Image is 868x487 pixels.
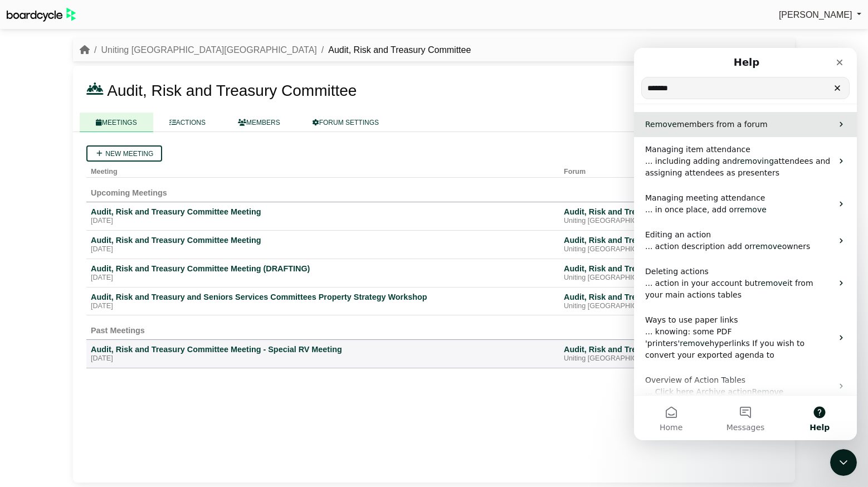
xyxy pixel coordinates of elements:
a: Audit, Risk and Treasury Committee Uniting [GEOGRAPHIC_DATA][GEOGRAPHIC_DATA] [564,207,755,226]
a: Audit, Risk and Treasury Committee Uniting [GEOGRAPHIC_DATA][GEOGRAPHIC_DATA] [564,344,755,363]
div: [DATE] [91,302,555,311]
a: Audit, Risk and Treasury Committee Meeting [DATE] [91,207,555,226]
div: Uniting [GEOGRAPHIC_DATA][GEOGRAPHIC_DATA] [564,274,755,283]
a: Audit, Risk and Treasury Committee Uniting [GEOGRAPHIC_DATA][GEOGRAPHIC_DATA] [564,292,755,311]
div: Audit, Risk and Treasury Committee Meeting - Special RV Meeting [91,344,555,354]
li: Audit, Risk and Treasury Committee [317,43,471,57]
a: Audit, Risk and Treasury Committee Uniting [GEOGRAPHIC_DATA][GEOGRAPHIC_DATA] [564,235,755,254]
a: Audit, Risk and Treasury and Seniors Services Committees Property Strategy Workshop [DATE] [91,292,555,311]
th: Meeting [86,162,559,178]
a: Uniting [GEOGRAPHIC_DATA][GEOGRAPHIC_DATA] [101,45,316,55]
div: Audit, Risk and Treasury Committee [564,344,755,354]
div: [DATE] [91,274,555,283]
div: Uniting [GEOGRAPHIC_DATA][GEOGRAPHIC_DATA] [564,245,755,254]
a: Audit, Risk and Treasury Committee Meeting (DRAFTING) [DATE] [91,264,555,283]
a: Audit, Risk and Treasury Committee Uniting [GEOGRAPHIC_DATA][GEOGRAPHIC_DATA] [564,264,755,283]
th: Forum [559,162,760,178]
div: Audit, Risk and Treasury Committee Meeting (DRAFTING) [91,264,555,274]
div: [DATE] [91,354,555,363]
span: [PERSON_NAME] [779,10,852,20]
div: [DATE] [91,245,555,254]
a: New meeting [86,145,162,162]
a: MEMBERS [222,113,296,132]
div: Audit, Risk and Treasury and Seniors Services Committees Property Strategy Workshop [91,292,555,302]
div: [DATE] [91,217,555,226]
div: Audit, Risk and Treasury Committee [564,292,755,302]
a: ACTIONS [153,113,222,132]
nav: breadcrumb [80,43,471,57]
a: FORUM SETTINGS [296,113,395,132]
a: Audit, Risk and Treasury Committee Meeting [DATE] [91,235,555,254]
span: Past Meetings [91,326,145,335]
div: Uniting [GEOGRAPHIC_DATA][GEOGRAPHIC_DATA] [564,302,755,311]
iframe: Intercom live chat [634,48,857,440]
iframe: Intercom live chat [830,449,857,476]
div: Uniting [GEOGRAPHIC_DATA][GEOGRAPHIC_DATA] [564,354,755,363]
div: Audit, Risk and Treasury Committee Meeting [91,207,555,217]
div: Audit, Risk and Treasury Committee [564,264,755,274]
div: Audit, Risk and Treasury Committee [564,235,755,245]
a: Audit, Risk and Treasury Committee Meeting - Special RV Meeting [DATE] [91,344,555,363]
div: Audit, Risk and Treasury Committee Meeting [91,235,555,245]
img: BoardcycleBlackGreen-aaafeed430059cb809a45853b8cf6d952af9d84e6e89e1f1685b34bfd5cb7d64.svg [7,8,76,22]
a: [PERSON_NAME] [779,8,861,22]
span: Upcoming Meetings [91,188,167,197]
div: Audit, Risk and Treasury Committee [564,207,755,217]
div: Uniting [GEOGRAPHIC_DATA][GEOGRAPHIC_DATA] [564,217,755,226]
span: Audit, Risk and Treasury Committee [107,82,357,99]
a: MEETINGS [80,113,153,132]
